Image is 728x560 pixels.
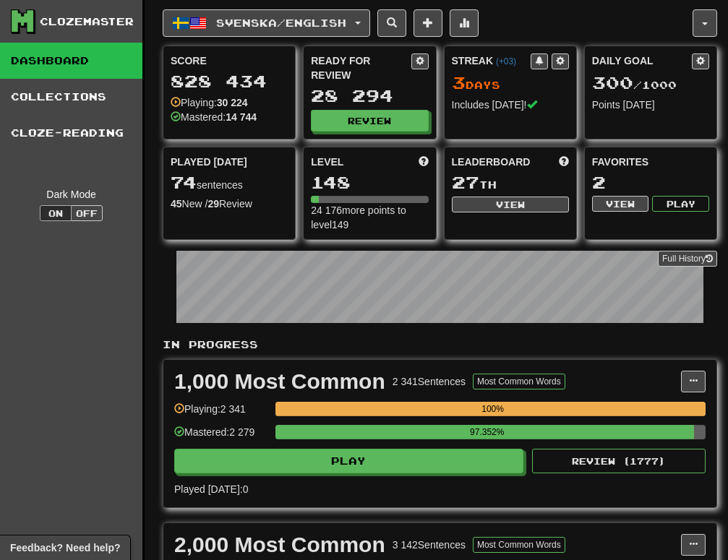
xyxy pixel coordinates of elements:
[452,172,479,192] span: 27
[163,9,370,37] button: Svenska/English
[163,337,717,352] p: In Progress
[280,425,694,439] div: 97.352%
[174,402,268,426] div: Playing: 2 341
[532,449,706,473] button: Review (1777)
[171,110,257,124] div: Mastered:
[559,155,569,169] span: This week in points, UTC
[216,17,346,29] span: Svenska / English
[311,203,428,232] div: 24 176 more points to level 149
[592,173,709,191] div: 2
[473,374,565,389] button: Most Common Words
[393,538,466,552] div: 3 142 Sentences
[592,98,709,112] div: Points [DATE]
[311,87,428,105] div: 28 294
[171,172,197,192] span: 74
[226,111,257,123] strong: 14 744
[592,196,649,212] button: View
[592,155,709,169] div: Favorites
[40,205,72,221] button: On
[452,197,569,212] button: View
[174,483,248,495] span: Played [DATE]: 0
[171,198,182,210] strong: 45
[393,374,466,389] div: 2 341 Sentences
[171,197,288,211] div: New / Review
[40,14,134,29] div: Clozemaster
[414,9,442,37] button: Add sentence to collection
[171,72,288,90] div: 828 434
[174,425,268,449] div: Mastered: 2 279
[496,56,516,66] a: (+03)
[452,98,569,112] div: Includes [DATE]!
[171,53,288,68] div: Score
[652,196,709,212] button: Play
[452,155,531,169] span: Leaderboard
[11,187,132,202] div: Dark Mode
[217,97,248,108] strong: 30 224
[450,9,479,37] button: More stats
[658,251,717,267] a: Full History
[452,173,569,192] div: th
[592,53,692,69] div: Daily Goal
[10,540,120,555] span: Open feedback widget
[311,155,343,169] span: Level
[171,173,288,192] div: sentences
[207,198,219,210] strong: 29
[452,74,569,92] div: Day s
[452,72,466,92] span: 3
[311,53,411,82] div: Ready for Review
[311,173,428,191] div: 148
[592,72,633,92] span: 300
[171,95,248,110] div: Playing:
[452,53,531,68] div: Streak
[171,155,247,169] span: Played [DATE]
[592,79,677,91] span: / 1000
[280,402,706,416] div: 100%
[311,110,428,132] button: Review
[377,9,406,37] button: Search sentences
[174,371,385,392] div: 1,000 Most Common
[473,537,565,553] button: Most Common Words
[174,449,523,473] button: Play
[419,155,429,169] span: Score more points to level up
[71,205,103,221] button: Off
[174,534,385,556] div: 2,000 Most Common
